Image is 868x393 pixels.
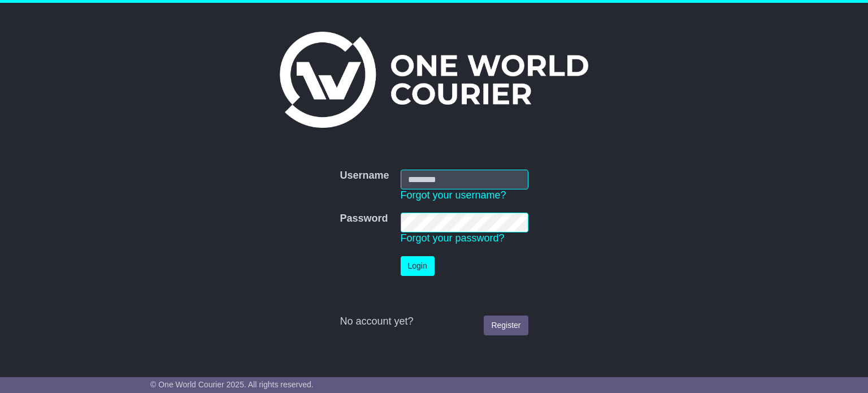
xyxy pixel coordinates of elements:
[340,316,528,328] div: No account yet?
[280,32,588,128] img: One World
[484,316,528,335] a: Register
[401,189,506,201] a: Forgot your username?
[401,256,435,276] button: Login
[150,380,314,389] span: © One World Courier 2025. All rights reserved.
[401,232,505,244] a: Forgot your password?
[340,213,388,225] label: Password
[340,170,389,182] label: Username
